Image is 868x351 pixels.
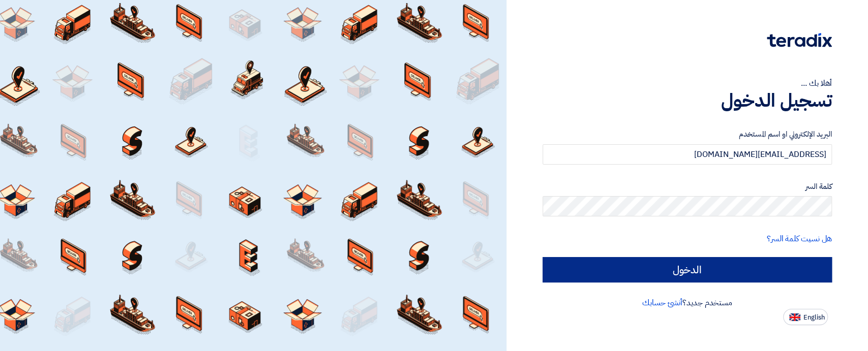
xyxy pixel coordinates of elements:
button: English [783,309,828,325]
a: هل نسيت كلمة السر؟ [767,233,832,245]
input: أدخل بريد العمل الإلكتروني او اسم المستخدم الخاص بك ... [543,144,832,165]
h1: تسجيل الدخول [543,89,832,112]
label: البريد الإلكتروني او اسم المستخدم [543,129,832,140]
div: أهلا بك ... [543,77,832,89]
span: English [803,314,825,321]
img: Teradix logo [767,33,832,47]
img: en-US.png [789,313,800,321]
label: كلمة السر [543,181,832,193]
a: أنشئ حسابك [642,297,682,309]
div: مستخدم جديد؟ [543,297,832,309]
input: الدخول [543,257,832,282]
